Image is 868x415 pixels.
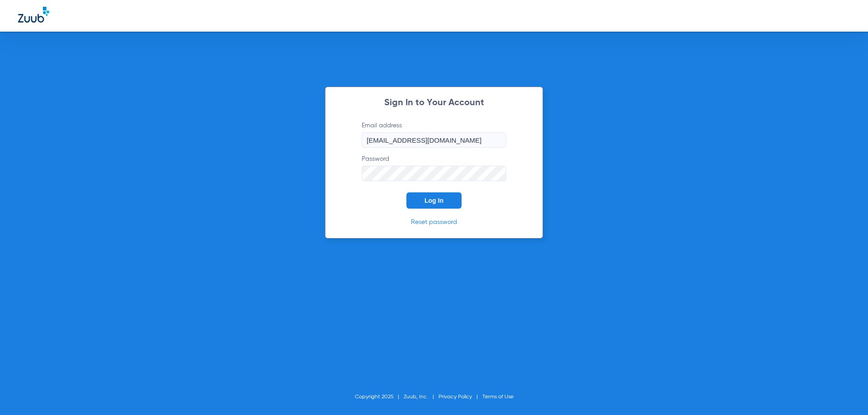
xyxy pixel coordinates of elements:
[362,166,506,181] input: Password
[355,392,404,401] li: Copyright 2025
[404,392,439,401] li: Zuub, Inc.
[411,219,457,225] a: Reset password
[482,394,514,400] a: Terms of Use
[18,7,49,23] img: Zuub Logo
[362,154,506,181] label: Password
[362,121,506,148] label: Email address
[348,98,520,107] h2: Sign In to Your Account
[425,197,443,204] span: Log In
[362,132,506,148] input: Email address
[439,394,472,400] a: Privacy Policy
[406,192,462,209] button: Log In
